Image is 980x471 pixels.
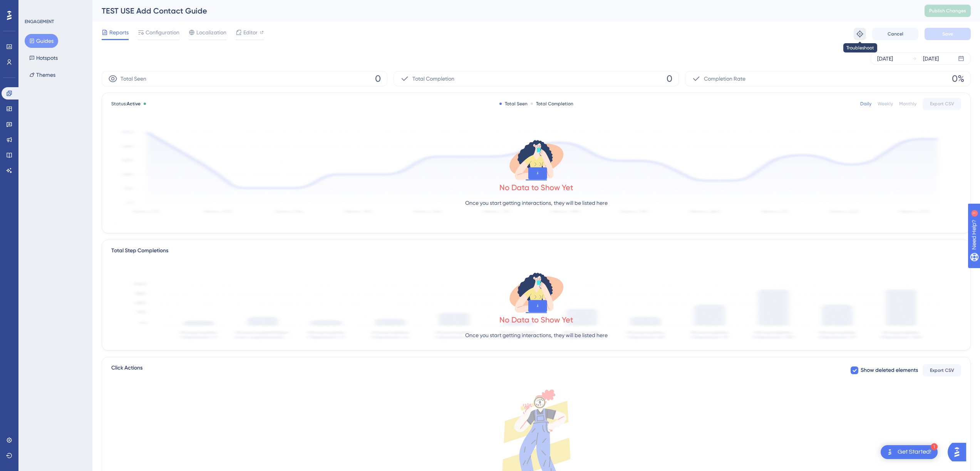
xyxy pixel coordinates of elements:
[531,101,573,107] div: Total Completion
[930,101,954,107] span: Export CSV
[885,447,895,457] img: launcher-image-alternative-text
[860,101,871,107] div: Daily
[499,314,573,325] div: No Data to Show Yet
[465,198,608,208] p: Once you start getting interactions, they will be listed here
[412,74,454,83] span: Total Completion
[881,445,938,459] div: Open Get Started! checklist, remaining modules: 1
[888,31,903,37] span: Cancel
[375,73,381,85] span: 0
[931,443,938,450] div: 1
[929,8,966,14] span: Publish Changes
[18,2,48,11] span: Need Help?
[146,28,179,37] span: Configuration
[111,246,168,255] div: Total Step Completions
[127,101,141,106] span: Active
[925,5,971,17] button: Publish Changes
[942,31,953,37] span: Save
[667,73,672,85] span: 0
[111,363,142,377] span: Click Actions
[25,19,54,25] div: ENGAGEMENT
[109,28,129,37] span: Reports
[465,331,608,340] p: Once you start getting interactions, they will be listed here
[872,28,918,40] button: Cancel
[898,448,931,456] div: Get Started!
[923,364,961,376] button: Export CSV
[54,4,56,10] div: 1
[111,101,141,107] span: Status:
[899,101,916,107] div: Monthly
[923,54,939,63] div: [DATE]
[499,101,528,107] div: Total Seen
[196,28,226,37] span: Localization
[948,441,971,464] iframe: UserGuiding AI Assistant Launcher
[704,74,745,83] span: Completion Rate
[952,73,964,85] span: 0%
[499,182,573,193] div: No Data to Show Yet
[877,54,893,63] div: [DATE]
[25,68,60,82] button: Themes
[102,5,905,16] div: TEST USE Add Contact Guide
[878,101,893,107] div: Weekly
[243,28,258,37] span: Editor
[925,28,971,40] button: Save
[25,51,62,65] button: Hotspots
[25,34,58,48] button: Guides
[121,74,146,83] span: Total Seen
[861,366,918,375] span: Show deleted elements
[930,367,954,373] span: Export CSV
[923,98,961,110] button: Export CSV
